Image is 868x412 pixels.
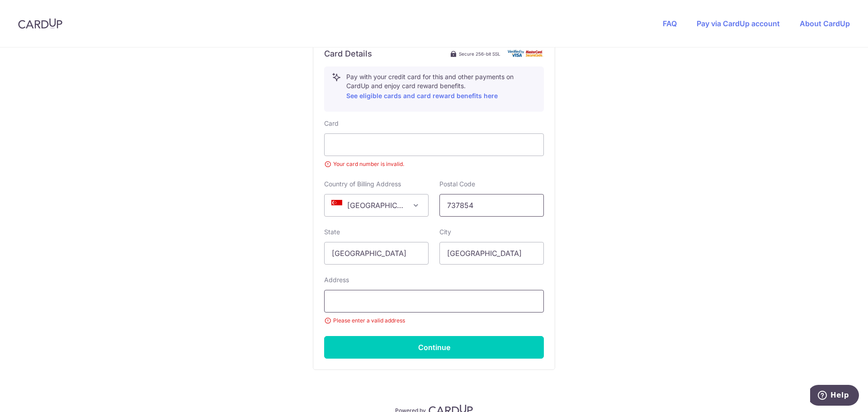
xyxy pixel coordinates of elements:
[325,194,428,216] span: Singapore
[346,92,498,99] a: See eligible cards and card reward benefits here
[439,180,475,189] label: Postal Code
[810,385,859,407] iframe: Opens a widget where you can find more information
[324,48,372,59] h6: Card Details
[324,336,544,359] button: Continue
[324,119,339,128] label: Card
[663,19,677,28] a: FAQ
[697,19,780,28] a: Pay via CardUp account
[324,194,429,217] span: Singapore
[508,50,544,57] img: card secure
[324,180,401,189] label: Country of Billing Address
[459,50,500,57] span: Secure 256-bit SSL
[324,275,349,284] label: Address
[800,19,850,28] a: About CardUp
[439,227,451,237] label: City
[439,194,544,217] input: Example 123456
[324,316,544,325] small: Please enter a valid address
[332,139,536,150] iframe: Secure card payment input frame
[324,227,340,237] label: State
[324,160,544,169] small: Your card number is invalid.
[18,18,62,29] img: CardUp
[346,72,536,101] p: Pay with your credit card for this and other payments on CardUp and enjoy card reward benefits.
